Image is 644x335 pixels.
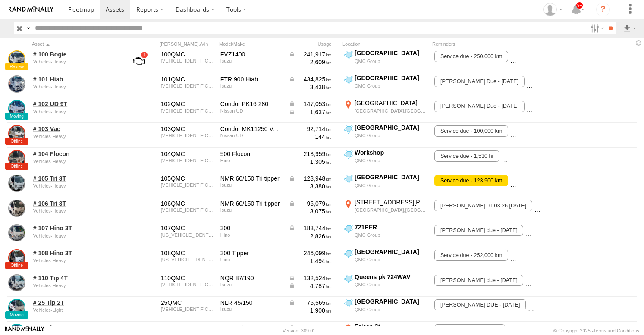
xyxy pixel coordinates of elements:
[289,232,332,240] div: 2,826
[220,274,283,282] div: NQR 87/190
[161,50,214,58] div: 100QMC
[594,328,639,333] a: Terms and Conditions
[342,49,429,72] label: Click to View Current Location
[434,51,508,62] span: Service due - 250,000 km
[355,58,427,64] div: QMC Group
[220,257,283,262] div: Hino
[161,299,214,307] div: 25QMC
[342,149,429,172] label: Click to View Current Location
[33,307,117,313] div: undefined
[161,100,214,108] div: 102QMC
[161,324,214,332] div: 26QMC
[434,200,532,211] span: Rego 01.03.26 - 28/02/2026
[220,324,283,332] div: NLR 45/150
[355,99,427,107] div: [GEOGRAPHIC_DATA]
[355,322,427,330] div: Falcon St
[355,232,427,238] div: QMC Group
[596,3,610,16] i: ?
[8,125,25,142] a: View Asset Details
[355,132,427,138] div: QMC Group
[289,182,332,190] div: 3,380
[289,158,332,166] div: 1,305
[342,41,429,47] div: Location
[342,124,429,147] label: Click to View Current Location
[161,307,214,312] div: JAANLR85EJ7104031
[355,124,427,131] div: [GEOGRAPHIC_DATA]
[283,328,315,333] div: Version: 309.01
[220,249,283,257] div: 300 Tipper
[342,223,429,247] label: Click to View Current Location
[220,207,283,213] div: Isuzu
[434,250,508,261] span: Service due - 252,000 km
[525,225,599,236] span: Service due - 188,000 km
[289,324,332,332] div: Data from Vehicle CANbus
[622,22,637,34] label: Export results as...
[161,232,214,238] div: JHHACS3H30K003050
[434,101,524,112] span: Rego Due - 03/09/2026
[220,125,283,133] div: Condor MK11250 VACTRUCK
[33,200,117,207] a: # 106 Tri 3T
[289,307,332,314] div: 1,900
[33,299,117,307] a: # 25 Tip 2T
[161,257,214,262] div: JHHACS3H60K001714
[33,258,117,263] div: undefined
[355,207,427,213] div: [GEOGRAPHIC_DATA],[GEOGRAPHIC_DATA]
[160,41,216,47] div: [PERSON_NAME]./Vin
[33,175,117,182] a: # 105 Tri 3T
[289,249,332,257] div: 246,099
[355,83,427,89] div: QMC Group
[525,275,599,286] span: Service due - 135,000 km
[510,250,602,261] span: REGO DUE - 05/02/2026
[220,282,283,287] div: Isuzu
[8,75,25,93] a: View Asset Details
[587,22,606,34] label: Search Filter Options
[502,150,591,162] span: Rego Due - 16/02/2026
[8,249,25,266] a: View Asset Details
[289,108,332,116] div: Data from Vehicle CANbus
[540,3,565,16] div: Zeyd Karahasanoglu
[8,50,25,68] a: View Asset Details
[289,274,332,282] div: Data from Vehicle CANbus
[161,274,214,282] div: 110QMC
[8,224,25,241] a: View Asset Details
[220,175,283,182] div: NMR 60/150 Tri tipper
[33,249,117,257] a: # 108 Hino 3T
[33,75,117,83] a: # 101 Hiab
[33,134,117,139] div: undefined
[289,58,332,66] div: 2,609
[8,175,25,192] a: View Asset Details
[527,76,600,87] span: Service due - 440,000 km
[33,233,117,238] div: undefined
[161,133,214,138] div: JNBMKB8EL00L00619
[161,200,214,207] div: 106QMC
[33,274,117,282] a: # 110 Tip 4T
[220,232,283,238] div: Hino
[355,198,427,206] div: [STREET_ADDRESS][PERSON_NAME]
[33,183,117,188] div: undefined
[342,74,429,97] label: Click to View Current Location
[342,273,429,296] label: Click to View Current Location
[161,175,214,182] div: 105QMC
[161,182,214,188] div: JAANMR85EL7100641
[161,150,214,158] div: 104QMC
[220,182,283,188] div: Isuzu
[553,328,639,333] div: © Copyright 2025 -
[342,198,429,222] label: Click to View Current Location
[161,224,214,232] div: 107QMC
[434,299,526,310] span: REGO DUE - 23/09/2026
[161,207,214,213] div: JAANMR85EM7100105
[161,249,214,257] div: 108QMC
[161,58,214,63] div: JALFVZ34SB7000343
[8,100,25,117] a: View Asset Details
[355,108,427,114] div: [GEOGRAPHIC_DATA],[GEOGRAPHIC_DATA]
[25,22,32,34] label: Search Query
[355,307,427,313] div: QMC Group
[289,224,332,232] div: Data from Vehicle CANbus
[161,125,214,133] div: 103QMC
[220,108,283,113] div: Nissan UD
[355,74,427,82] div: [GEOGRAPHIC_DATA]
[510,51,599,62] span: rego due - 10/04/2026
[33,150,117,158] a: # 104 Flocon
[289,207,332,215] div: 3,075
[33,50,117,58] a: # 100 Bogie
